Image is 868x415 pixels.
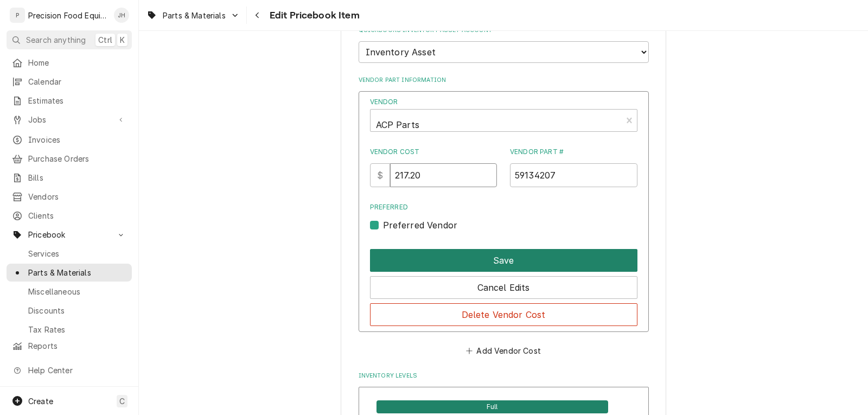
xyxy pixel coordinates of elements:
a: Go to What's New [7,380,132,398]
div: Vendor [370,97,637,132]
span: Discounts [28,305,126,316]
span: Services [28,248,126,259]
span: Edit Pricebook Item [266,8,360,23]
span: What's New [28,384,125,395]
a: Estimates [7,92,132,110]
a: Go to Pricebook [7,226,132,244]
a: Services [7,245,132,263]
a: Go to Jobs [7,111,132,129]
div: Vendor Part # [510,147,637,187]
span: Clients [28,210,126,221]
div: Button Group Row [370,245,637,272]
span: K [120,34,125,46]
label: Vendor Part # [510,147,637,157]
button: Cancel Edits [370,276,637,299]
label: Preferred [370,202,637,212]
span: Create [28,397,53,406]
a: Invoices [7,131,132,149]
div: $ [370,163,390,187]
div: Button Group Row [370,299,637,326]
div: Vendor Part Cost Edit Form [370,97,637,232]
a: Go to Parts & Materials [142,7,244,24]
span: Help Center [28,365,125,376]
span: Purchase Orders [28,153,126,164]
div: Full [376,399,608,413]
a: Calendar [7,73,132,91]
div: Vendor Cost [370,147,497,187]
div: QuickBooks Inventory Asset Account [359,26,649,62]
a: Purchase Orders [7,150,132,168]
label: Vendor Cost [370,147,497,157]
span: Ctrl [98,34,112,46]
span: Full [376,400,608,413]
span: Pricebook [28,229,110,240]
a: Parts & Materials [7,264,132,282]
span: Home [28,57,126,68]
a: Miscellaneous [7,283,132,301]
div: Button Group [370,245,637,326]
div: JH [114,8,129,23]
span: Tax Rates [28,324,126,335]
button: Add Vendor Cost [464,343,543,359]
span: Search anything [26,34,86,46]
a: Discounts [7,302,132,320]
a: Go to Help Center [7,361,132,379]
span: Estimates [28,95,126,106]
span: Jobs [28,114,110,125]
span: Vendors [28,191,126,202]
a: Clients [7,207,132,225]
a: Bills [7,169,132,187]
label: Vendor Part Information [359,76,649,85]
span: Reports [28,340,126,352]
a: Tax Rates [7,321,132,339]
span: Invoices [28,134,126,145]
span: Parts & Materials [28,267,126,278]
span: Bills [28,172,126,183]
div: P [10,8,25,23]
a: Reports [7,337,132,355]
label: Preferred Vendor [383,219,458,232]
span: Parts & Materials [163,10,226,21]
span: Calendar [28,76,126,87]
span: Miscellaneous [28,286,126,297]
span: C [119,395,125,407]
button: Save [370,249,637,272]
div: Preferred [370,202,637,232]
label: Inventory Levels [359,372,649,380]
button: Navigate back [249,7,266,24]
div: Button Group Row [370,272,637,299]
div: Jason Hertel's Avatar [114,8,129,23]
div: Precision Food Equipment LLC [28,10,108,21]
a: Vendors [7,188,132,206]
a: Home [7,54,132,72]
button: Delete Vendor Cost [370,303,637,326]
label: Vendor [370,97,637,107]
button: Search anythingCtrlK [7,30,132,49]
div: Vendor Part Information [359,76,649,358]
